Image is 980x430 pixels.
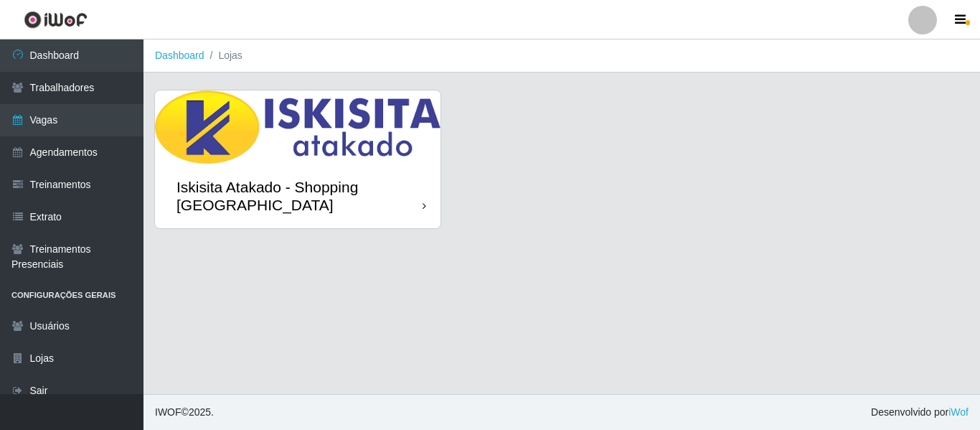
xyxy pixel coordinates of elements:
[143,39,980,73] nav: breadcrumb
[204,48,242,63] li: Lojas
[155,90,440,164] img: cardImg
[155,90,440,228] a: Iskisita Atakado - Shopping [GEOGRAPHIC_DATA]
[155,50,204,61] a: Dashboard
[871,405,969,420] span: Desenvolvido por
[948,406,969,418] a: iWof
[176,178,423,214] div: Iskisita Atakado - Shopping [GEOGRAPHIC_DATA]
[155,406,182,418] span: IWOF
[155,405,214,420] span: © 2025 .
[24,11,88,29] img: CoreUI Logo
